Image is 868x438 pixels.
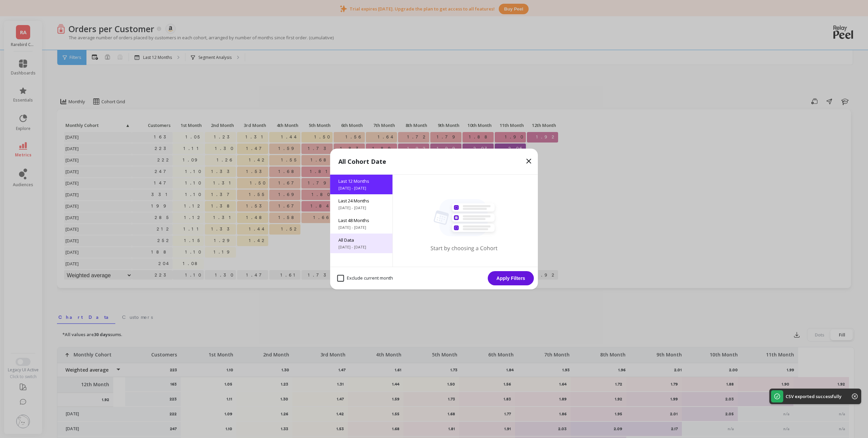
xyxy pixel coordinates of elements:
span: [DATE] - [DATE] [338,185,384,191]
span: [DATE] - [DATE] [338,205,384,211]
span: Last 12 Months [338,178,384,184]
span: All Data [338,237,384,243]
span: Last 48 Months [338,217,384,223]
button: Apply Filters [488,271,534,285]
span: [DATE] - [DATE] [338,244,384,250]
p: CSV exported successfully [786,393,842,399]
span: Last 24 Months [338,198,384,204]
span: Exclude current month [337,275,393,282]
p: All Cohort Date [338,157,386,166]
span: [DATE] - [DATE] [338,225,384,230]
